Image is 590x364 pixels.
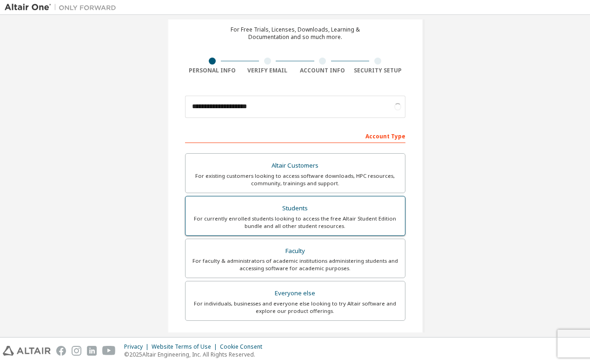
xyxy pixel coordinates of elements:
div: For Free Trials, Licenses, Downloads, Learning & Documentation and so much more. [231,26,360,41]
div: Security Setup [350,67,405,74]
div: Altair Customers [191,159,399,172]
div: Everyone else [191,287,399,300]
div: For currently enrolled students looking to access the free Altair Student Edition bundle and all ... [191,215,399,230]
div: Personal Info [185,67,240,74]
p: © 2025 Altair Engineering, Inc. All Rights Reserved. [124,351,268,358]
div: Website Terms of Use [152,343,220,351]
img: instagram.svg [72,346,81,356]
div: Account Type [185,128,405,143]
img: youtube.svg [102,346,116,356]
div: Privacy [124,343,152,351]
div: Account Info [295,67,351,74]
div: For faculty & administrators of academic institutions administering students and accessing softwa... [191,257,399,272]
div: For existing customers looking to access software downloads, HPC resources, community, trainings ... [191,172,399,187]
img: Altair One [5,3,121,12]
div: Students [191,202,399,215]
div: Faculty [191,245,399,258]
div: Cookie Consent [220,343,268,351]
div: Create an Altair One Account [220,9,370,20]
img: facebook.svg [56,346,66,356]
div: Verify Email [240,67,295,74]
img: altair_logo.svg [3,346,51,356]
img: linkedin.svg [87,346,97,356]
div: For individuals, businesses and everyone else looking to try Altair software and explore our prod... [191,300,399,315]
